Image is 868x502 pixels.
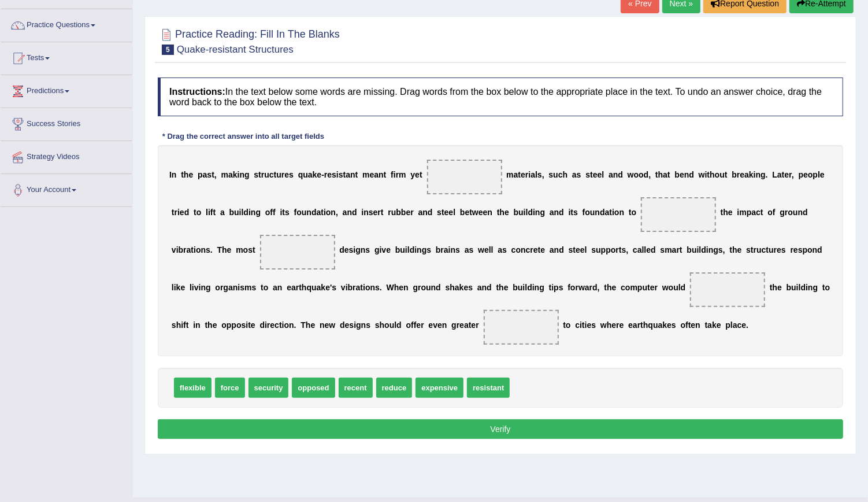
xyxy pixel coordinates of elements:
b: e [449,208,454,217]
b: n [613,170,618,179]
b: o [196,245,201,254]
b: e [386,245,391,254]
b: , [648,170,651,179]
a: Success Stories [1,108,132,137]
b: a [605,208,610,217]
b: a [418,208,423,217]
b: r [785,208,788,217]
b: n [251,208,256,217]
b: d [428,208,433,217]
b: o [808,170,813,179]
b: o [715,170,720,179]
b: u [276,170,281,179]
b: r [261,170,264,179]
b: w [699,170,705,179]
b: l [526,208,528,217]
b: h [563,170,568,179]
b: d [410,245,415,254]
b: i [380,245,382,254]
b: g [761,170,766,179]
b: u [793,208,798,217]
b: t [384,170,387,179]
b: i [353,245,355,254]
b: s [437,208,442,217]
b: m [236,245,243,254]
b: r [388,208,391,217]
b: s [349,245,354,254]
b: . [210,245,213,254]
b: t [213,208,216,217]
b: a [550,208,554,217]
b: o [585,208,590,217]
b: i [394,170,396,179]
a: Practice Questions [1,9,132,38]
b: r [525,170,528,179]
b: i [248,208,251,217]
b: i [405,245,407,254]
b: u [400,245,405,254]
b: t [253,245,255,254]
b: i [194,245,196,254]
b: n [239,170,244,179]
b: , [792,170,794,179]
b: T [217,245,222,254]
b: e [505,208,509,217]
b: t [282,208,285,217]
b: o [639,170,644,179]
b: r [175,208,177,217]
b: r [410,208,413,217]
b: t [469,208,472,217]
b: d [600,208,605,217]
b: s [254,170,258,179]
b: i [414,245,417,254]
b: e [484,245,489,254]
b: i [361,208,363,217]
b: . [766,170,768,179]
b: a [317,208,321,217]
b: e [598,170,602,179]
b: e [327,170,332,179]
b: o [614,208,620,217]
b: s [573,208,578,217]
b: e [785,170,789,179]
b: g [780,208,785,217]
div: * Drag the correct answer into all target fields [158,131,329,142]
b: i [239,208,242,217]
b: w [472,208,478,217]
b: s [549,170,554,179]
b: p [799,170,804,179]
b: e [227,245,232,254]
b: h [710,170,715,179]
b: a [609,170,613,179]
a: Tests [1,42,132,71]
b: , [214,170,217,179]
b: c [558,170,563,179]
b: r [183,245,186,254]
b: I [169,170,172,179]
b: b [396,208,401,217]
b: o [634,170,639,179]
b: i [238,170,240,179]
small: Quake-resistant Structures [177,44,294,55]
b: n [201,245,206,254]
b: i [524,208,526,217]
b: r [441,245,444,254]
b: a [203,170,207,179]
b: s [206,245,210,254]
b: i [528,170,531,179]
b: q [298,170,303,179]
b: t [212,170,214,179]
b: b [514,208,519,217]
b: d [618,170,623,179]
b: r [396,170,399,179]
b: s [248,245,253,254]
b: a [220,208,225,217]
b: i [336,170,339,179]
h4: In the text below some words are missing. Drag words from the box below to the appropriate place ... [158,77,843,116]
b: f [294,208,297,217]
b: s [285,208,290,217]
b: e [373,208,378,217]
b: n [535,208,540,217]
b: s [455,245,460,254]
b: u [719,170,725,179]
